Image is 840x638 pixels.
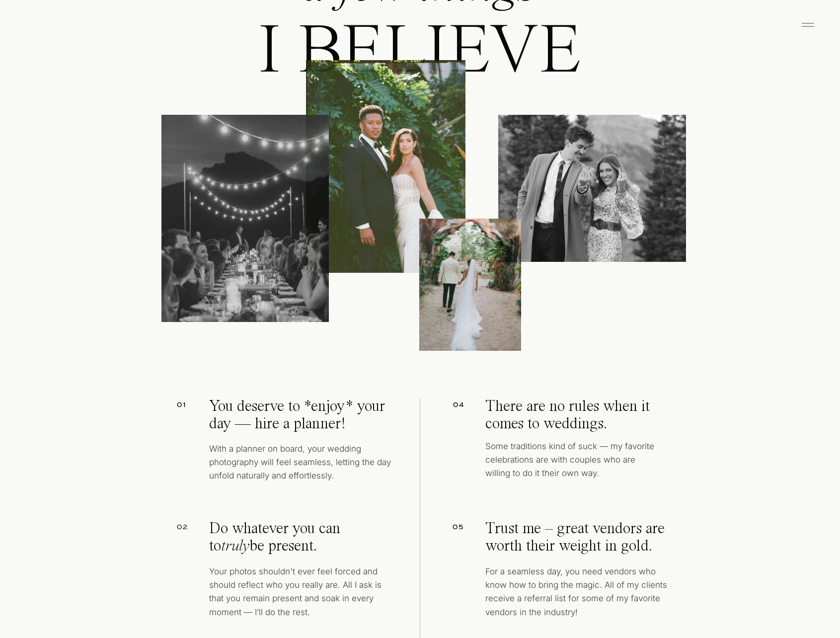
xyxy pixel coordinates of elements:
[209,565,394,616] p: Your photos shouldn't ever feel forced and should reflect who you really are. All I ask is that y...
[485,565,673,619] p: For a seamless day, you need vendors who know how to bring the magic. All of my clients receive a...
[213,341,382,420] p: I partner with the best in the industry to create heirloom-quality albums designed to last for ge...
[485,399,656,432] p: There are no rules when it comes to weddings.
[209,521,394,554] p: Do whatever you can to be present.
[221,539,249,555] i: truly
[209,399,388,434] p: You deserve to *enjoy* your day — hire a planner!
[485,440,662,497] p: Some traditions kind of suck — my favorite celebrations are with couples who are willing to do it...
[209,442,394,491] p: With a planner on board, your wedding photography will feel seamless, letting the day unfold natu...
[429,400,464,413] a: 04
[485,521,693,565] p: Trust me – great vendors are worth their weight in gold.
[167,22,673,98] a: I BELIEVE
[429,522,464,536] a: 05
[177,400,192,413] a: 01
[177,522,213,536] a: 02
